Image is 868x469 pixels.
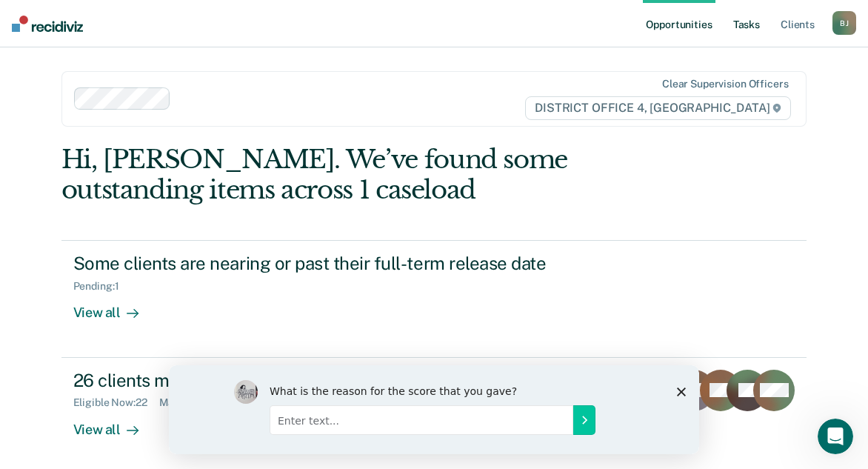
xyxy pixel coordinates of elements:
a: Some clients are nearing or past their full-term release datePending:1View all [61,240,807,357]
img: Recidiviz [12,16,83,32]
div: Some clients are nearing or past their full-term release date [73,253,593,274]
div: View all [73,293,156,322]
div: Pending : 1 [73,280,131,293]
span: DISTRICT OFFICE 4, [GEOGRAPHIC_DATA] [525,96,791,120]
div: Clear supervision officers [662,78,788,90]
iframe: Intercom live chat [818,419,853,454]
div: View all [73,409,156,438]
div: Marked Ineligible : 23 [159,396,269,409]
button: BJ [832,11,856,35]
div: 26 clients may be eligible for earned discharge [73,370,593,391]
div: Hi, [PERSON_NAME]. We’ve found some outstanding items across 1 caseload [61,144,658,205]
div: Eligible Now : 22 [73,396,159,409]
iframe: Survey by Kim from Recidiviz [169,365,699,454]
div: B J [832,11,856,35]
